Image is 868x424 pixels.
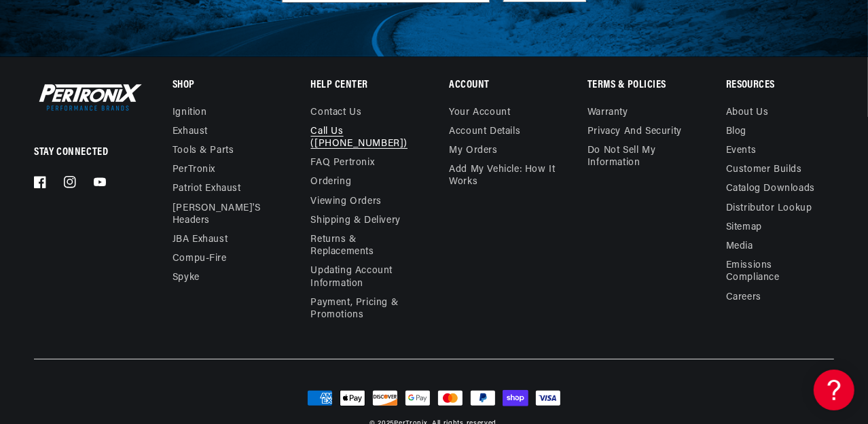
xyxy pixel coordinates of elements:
a: Customer Builds [726,160,802,179]
a: JBA Exhaust [173,230,228,249]
a: PerTronix [173,160,215,179]
a: Emissions compliance [726,256,824,287]
a: Events [726,141,757,160]
a: Exhaust [173,122,208,141]
a: Spyke [173,268,200,287]
a: Ordering [311,173,352,192]
a: Do not sell my information [587,141,695,173]
a: Payment, Pricing & Promotions [311,294,419,325]
a: Careers [726,288,761,307]
a: Media [726,237,753,256]
a: Distributor Lookup [726,199,812,218]
a: Viewing Orders [311,192,382,211]
a: Account details [449,122,520,141]
a: Sitemap [726,218,762,237]
a: [PERSON_NAME]'s Headers [173,199,270,230]
a: Ignition [173,107,207,122]
a: Blog [726,122,746,141]
a: Privacy and Security [587,122,682,141]
a: FAQ Pertronix [311,154,375,173]
a: Your account [449,107,510,122]
p: Stay Connected [34,145,128,160]
a: Updating Account Information [311,262,409,293]
a: Warranty [587,107,628,122]
a: Compu-Fire [173,249,227,268]
a: My orders [449,141,497,160]
a: Patriot Exhaust [173,179,241,198]
img: Pertronix [34,81,143,113]
a: Call Us ([PHONE_NUMBER]) [311,122,409,154]
a: Shipping & Delivery [311,211,401,230]
a: Contact us [311,107,362,122]
a: Catalog Downloads [726,179,815,198]
a: Tools & Parts [173,141,234,160]
a: About Us [726,107,769,122]
a: Add My Vehicle: How It Works [449,160,557,192]
a: Returns & Replacements [311,230,409,262]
